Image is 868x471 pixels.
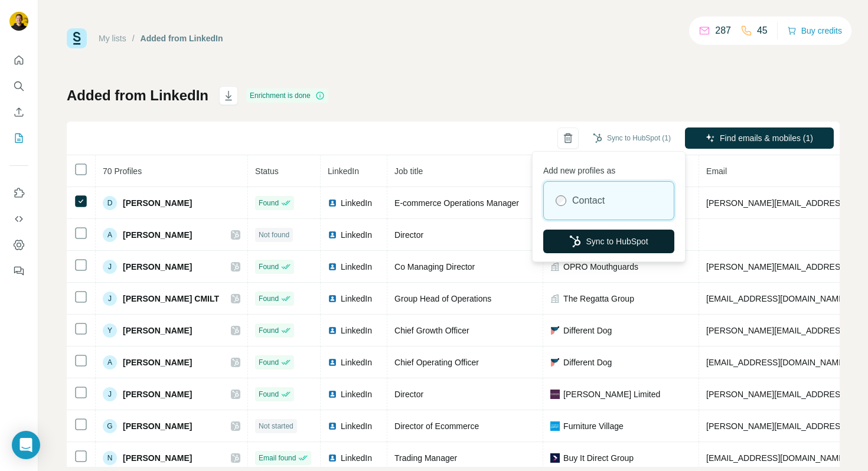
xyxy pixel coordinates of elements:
span: Find emails & mobiles (1) [720,132,813,144]
span: Director of Ecommerce [394,421,479,431]
span: LinkedIn [341,229,372,241]
button: Enrich CSV [9,102,28,123]
span: Director [394,390,423,399]
img: LinkedIn logo [328,390,337,399]
span: [EMAIL_ADDRESS][DOMAIN_NAME] [706,294,846,303]
span: LinkedIn [341,197,372,209]
img: LinkedIn logo [328,262,337,272]
span: Director [394,230,423,240]
img: Avatar [9,12,28,31]
span: [EMAIL_ADDRESS][DOMAIN_NAME] [706,358,846,367]
div: Open Intercom Messenger [12,431,40,459]
span: Chief Growth Officer [394,326,469,335]
span: The Regatta Group [563,293,634,305]
button: Buy credits [787,22,842,39]
span: [PERSON_NAME] Limited [563,388,660,400]
span: Found [259,261,279,272]
a: My lists [99,34,126,43]
img: LinkedIn logo [328,421,337,431]
span: LinkedIn [341,293,372,305]
img: LinkedIn logo [328,230,337,240]
label: Contact [572,194,605,208]
span: [PERSON_NAME] [123,420,192,432]
button: Find emails & mobiles (1) [685,127,834,149]
span: [PERSON_NAME] [123,325,192,336]
div: Y [103,323,117,338]
img: LinkedIn logo [328,198,337,208]
span: [PERSON_NAME] CMILT [123,293,219,305]
span: LinkedIn [341,261,372,273]
span: Status [255,166,279,176]
img: LinkedIn logo [328,326,337,335]
div: J [103,292,117,306]
div: G [103,419,117,433]
img: Surfe Logo [67,28,87,48]
span: [PERSON_NAME] [123,197,192,209]
span: Found [259,325,279,336]
div: J [103,260,117,274]
button: Search [9,76,28,97]
button: Feedback [9,260,28,282]
span: LinkedIn [341,388,372,400]
h1: Added from LinkedIn [67,86,208,105]
img: LinkedIn logo [328,453,337,463]
span: Found [259,198,279,208]
span: LinkedIn [341,420,372,432]
p: Add new profiles as [543,160,674,176]
span: E-commerce Operations Manager [394,198,519,208]
div: D [103,196,117,210]
span: LinkedIn [341,325,372,336]
button: Use Surfe on LinkedIn [9,182,28,204]
span: Different Dog [563,325,612,336]
span: Not started [259,421,293,431]
span: [PERSON_NAME] [123,356,192,368]
span: [PERSON_NAME] [123,388,192,400]
span: Found [259,357,279,368]
span: [PERSON_NAME] [123,261,192,273]
p: 287 [715,24,731,38]
div: N [103,451,117,465]
span: Email [706,166,727,176]
div: J [103,387,117,401]
span: Chief Operating Officer [394,358,479,367]
span: Email found [259,453,296,463]
span: 70 Profiles [103,166,142,176]
img: LinkedIn logo [328,358,337,367]
span: LinkedIn [328,166,359,176]
span: Found [259,293,279,304]
span: Different Dog [563,356,612,368]
span: Found [259,389,279,400]
img: company-logo [550,453,560,463]
button: Dashboard [9,234,28,256]
span: Co Managing Director [394,262,475,272]
li: / [132,32,135,44]
span: Group Head of Operations [394,294,491,303]
img: company-logo [550,326,560,335]
span: [PERSON_NAME] [123,452,192,464]
img: company-logo [550,390,560,399]
button: Quick start [9,50,28,71]
div: Enrichment is done [246,89,328,103]
img: LinkedIn logo [328,294,337,303]
button: Use Surfe API [9,208,28,230]
span: Furniture Village [563,420,624,432]
span: [EMAIL_ADDRESS][DOMAIN_NAME] [706,453,846,463]
span: OPRO Mouthguards [563,261,638,273]
button: Sync to HubSpot [543,230,674,253]
div: Added from LinkedIn [141,32,223,44]
div: A [103,355,117,369]
span: Buy It Direct Group [563,452,634,464]
img: company-logo [550,358,560,367]
button: Sync to HubSpot (1) [585,129,679,147]
p: 45 [757,24,768,38]
span: Not found [259,230,289,240]
span: LinkedIn [341,452,372,464]
span: LinkedIn [341,356,372,368]
span: [PERSON_NAME] [123,229,192,241]
span: Job title [394,166,423,176]
button: My lists [9,127,28,149]
span: Trading Manager [394,453,457,463]
div: A [103,228,117,242]
img: company-logo [550,421,560,431]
